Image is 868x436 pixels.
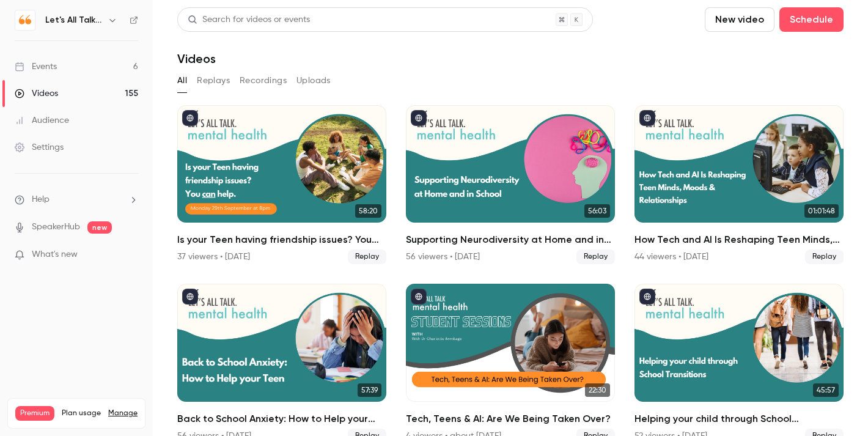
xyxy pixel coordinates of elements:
[15,10,35,30] img: Let's All Talk Mental Health
[177,412,386,426] h2: Back to School Anxiety: How to Help your Teen
[358,383,381,397] span: 57:39
[804,204,839,218] span: 01:01:48
[634,105,844,264] li: How Tech and AI Is Reshaping Teen Minds, Moods & Relationships
[355,204,381,218] span: 58:20
[411,289,427,305] button: published
[15,406,54,421] span: Premium
[634,412,844,426] h2: Helping your child through School Transitions
[348,249,386,264] span: Replay
[296,71,331,91] button: Uploads
[634,251,708,263] div: 44 viewers • [DATE]
[177,7,844,429] section: Videos
[177,251,250,263] div: 37 viewers • [DATE]
[406,232,615,247] h2: Supporting Neurodiversity at Home and in School
[15,114,69,127] div: Audience
[634,105,844,264] a: 01:01:48How Tech and AI Is Reshaping Teen Minds, Moods & Relationships44 viewers • [DATE]Replay
[188,13,310,26] div: Search for videos or events
[177,51,216,66] h1: Videos
[805,249,844,264] span: Replay
[639,110,655,126] button: published
[406,105,615,264] li: Supporting Neurodiversity at Home and in School
[406,105,615,264] a: 56:03Supporting Neurodiversity at Home and in School56 viewers • [DATE]Replay
[639,289,655,305] button: published
[585,383,610,397] span: 22:30
[584,204,610,218] span: 56:03
[240,71,287,91] button: Recordings
[87,221,112,234] span: new
[62,408,101,418] span: Plan usage
[15,141,64,153] div: Settings
[15,61,57,73] div: Events
[705,7,774,32] button: New video
[32,248,78,261] span: What's new
[177,105,386,264] a: 58:20Is your Teen having friendship issues? You can help.37 viewers • [DATE]Replay
[406,251,480,263] div: 56 viewers • [DATE]
[177,105,386,264] li: Is your Teen having friendship issues? You can help.
[177,232,386,247] h2: Is your Teen having friendship issues? You can help.
[32,193,50,206] span: Help
[123,249,138,260] iframe: Noticeable Trigger
[576,249,615,264] span: Replay
[182,289,198,305] button: published
[108,408,138,418] a: Manage
[15,87,58,100] div: Videos
[197,71,230,91] button: Replays
[177,71,187,91] button: All
[45,14,103,26] h6: Let's All Talk Mental Health
[32,221,80,234] a: SpeakerHub
[813,383,839,397] span: 45:57
[182,110,198,126] button: published
[634,232,844,247] h2: How Tech and AI Is Reshaping Teen Minds, Moods & Relationships
[411,110,427,126] button: published
[406,412,615,426] h2: Tech, Teens & AI: Are We Being Taken Over?
[15,193,138,206] li: help-dropdown-opener
[779,7,844,32] button: Schedule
